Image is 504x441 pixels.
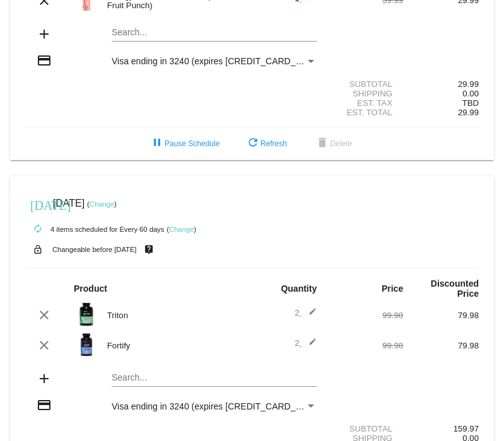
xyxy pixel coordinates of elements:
div: Est. Total [327,108,403,117]
div: Subtotal [327,424,403,433]
div: 99.98 [327,341,403,350]
div: 29.99 [403,79,479,89]
div: 159.97 [403,424,479,433]
small: Changeable before [DATE] [52,246,137,253]
div: Triton [101,311,252,320]
mat-icon: lock_open [30,241,45,258]
span: Delete [315,139,352,148]
strong: Quantity [281,283,317,294]
span: 29.99 [458,108,479,117]
mat-icon: refresh [245,136,261,151]
div: 99.98 [327,311,403,320]
div: 79.98 [403,341,479,350]
mat-select: Payment Method [112,56,317,66]
mat-icon: pause [149,136,165,151]
button: Refresh [235,132,297,155]
mat-icon: clear [37,307,52,323]
span: Pause Schedule [149,139,220,148]
small: ( ) [167,226,196,233]
mat-icon: delete [315,136,330,151]
input: Search... [112,28,317,38]
mat-icon: add [37,371,52,386]
span: Visa ending in 3240 (expires [CREDIT_CARD_DATA]) [112,401,323,411]
a: Change [169,226,194,233]
mat-icon: autorenew [30,222,45,237]
mat-icon: credit_card [37,53,52,68]
mat-icon: [DATE] [30,197,45,212]
strong: Discounted Price [431,278,479,299]
div: Subtotal [327,79,403,89]
strong: Product [74,283,107,294]
mat-select: Payment Method [112,401,317,411]
mat-icon: clear [37,338,52,353]
div: 79.98 [403,311,479,320]
a: Change [90,200,114,208]
button: Pause Schedule [139,132,230,155]
small: ( ) [87,200,117,208]
span: 2 [295,338,317,348]
strong: Price [382,283,403,294]
span: 0.00 [462,89,479,98]
mat-icon: live_help [141,241,156,258]
mat-icon: credit_card [37,398,52,413]
div: Fortify [101,341,252,350]
span: Visa ending in 3240 (expires [CREDIT_CARD_DATA]) [112,56,323,66]
mat-icon: add [37,26,52,42]
button: Delete [305,132,362,155]
img: Image-1-Carousel-Triton-Transp.png [74,302,99,327]
span: Refresh [245,139,287,148]
img: Image-1-Carousel-Fortify-Transp.png [74,332,99,357]
mat-icon: edit [302,338,317,353]
input: Search... [112,373,317,383]
span: TBD [462,98,479,108]
div: Est. Tax [327,98,403,108]
span: 2 [295,308,317,318]
div: Shipping [327,89,403,98]
small: 4 items scheduled for Every 60 days [25,226,164,233]
mat-icon: edit [302,307,317,323]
